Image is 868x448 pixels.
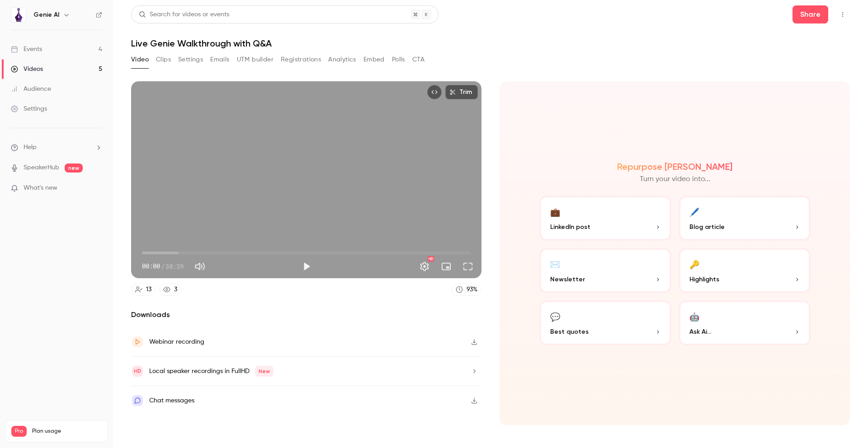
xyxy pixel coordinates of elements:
a: 3 [159,284,181,296]
span: Newsletter [550,275,585,284]
button: Video [131,52,149,67]
button: 🤖Ask Ai... [679,300,811,345]
div: Settings [11,104,47,113]
button: Polls [392,52,405,67]
div: Events [11,45,42,54]
div: Local speaker recordings in FullHD [149,366,274,377]
button: Turn on miniplayer [437,257,455,275]
h6: Genie AI [33,10,59,19]
button: 🔑Highlights [679,248,811,293]
button: Registrations [281,52,321,67]
div: Videos [11,65,43,74]
button: 💬Best quotes [539,300,671,345]
div: 13 [146,285,151,294]
a: 13 [131,284,156,296]
span: Help [24,143,37,152]
button: Top Bar Actions [835,7,850,22]
a: 93% [452,284,481,296]
button: 🖊️Blog article [679,196,811,241]
img: Genie AI [11,8,26,22]
span: Best quotes [550,327,589,336]
span: 00:00 [142,261,160,271]
h2: Downloads [131,309,481,320]
span: New [255,366,274,377]
button: Emails [210,52,229,67]
span: LinkedIn post [550,222,590,232]
button: Settings [178,52,203,67]
button: Analytics [328,52,356,67]
button: Embed video [427,85,442,99]
span: Highlights [689,275,719,284]
div: 93 % [467,285,477,294]
span: Ask Ai... [689,327,711,336]
button: Embed [363,52,385,67]
button: ✉️Newsletter [539,248,671,293]
div: 🔑 [689,257,699,271]
h2: Repurpose [PERSON_NAME] [617,161,732,172]
button: Play [297,257,316,275]
button: Share [793,5,828,23]
div: Webinar recording [149,336,204,347]
div: 💼 [550,205,560,219]
div: 🤖 [689,309,699,323]
div: ✉️ [550,257,560,271]
button: Mute [191,257,209,275]
button: 💼LinkedIn post [539,196,671,241]
span: Plan usage [32,428,102,435]
button: Settings [415,257,434,275]
span: What's new [24,183,57,193]
button: Clips [156,52,171,67]
div: 💬 [550,309,560,323]
div: 00:00 [142,261,184,271]
span: Pro [11,426,27,437]
div: HD [428,256,434,261]
button: UTM builder [237,52,274,67]
button: Full screen [459,257,477,275]
div: Audience [11,84,51,93]
span: / [161,261,165,271]
div: 3 [174,285,177,294]
button: CTA [412,52,425,67]
button: Trim [445,85,478,99]
p: Turn your video into... [640,174,710,185]
span: Blog article [689,222,725,232]
div: 🖊️ [689,205,699,219]
span: 38:39 [165,261,184,271]
h1: Live Genie Walkthrough with Q&A [131,38,850,49]
a: SpeakerHub [24,163,59,173]
div: Chat messages [149,395,194,406]
li: help-dropdown-opener [11,143,102,152]
span: new [65,163,83,173]
div: Search for videos or events [139,10,229,19]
